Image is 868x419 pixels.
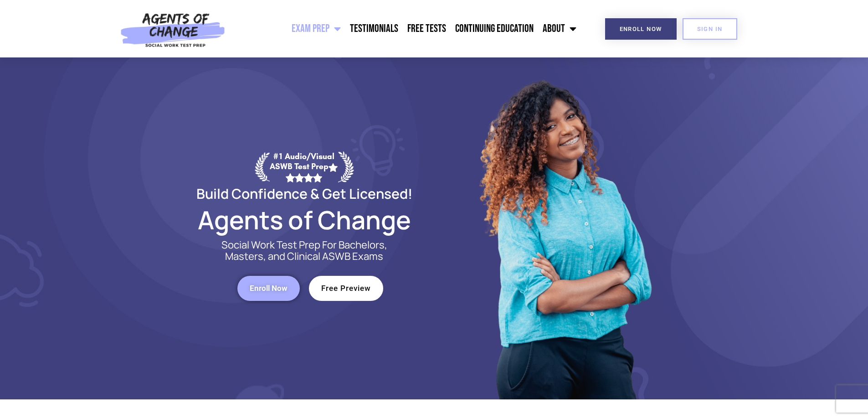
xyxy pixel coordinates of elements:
a: Enroll Now [237,276,300,301]
a: Free Tests [403,17,451,40]
h2: Build Confidence & Get Licensed! [175,187,434,200]
span: Enroll Now [620,26,662,32]
img: Website Image 1 (1) [473,57,655,399]
a: Free Preview [309,276,383,301]
span: Free Preview [321,285,371,292]
a: Enroll Now [605,18,677,40]
p: Social Work Test Prep For Bachelors, Masters, and Clinical ASWB Exams [211,239,398,262]
span: SIGN IN [697,26,723,32]
a: SIGN IN [683,18,737,40]
a: Exam Prep [287,17,345,40]
a: About [538,17,581,40]
a: Testimonials [345,17,403,40]
h2: Agents of Change [175,209,434,230]
span: Enroll Now [250,285,288,292]
div: #1 Audio/Visual ASWB Test Prep [270,151,338,182]
nav: Menu [230,17,581,40]
a: Continuing Education [451,17,538,40]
